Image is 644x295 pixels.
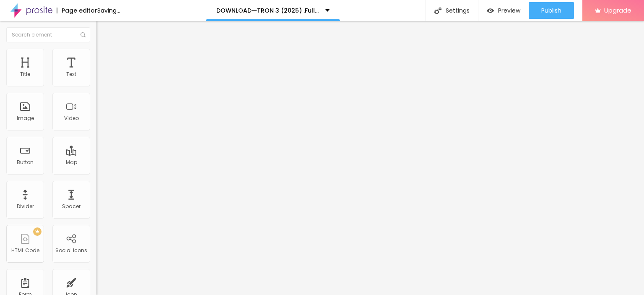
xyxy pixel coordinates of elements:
div: Spacer [62,204,80,209]
img: Icone [80,32,86,37]
p: DOWNLOAD—TRON 3 (2025) .FullMovie. Free Bolly4u Full4K HINDI Vegamovies [216,8,319,13]
div: Image [17,115,34,121]
div: Button [17,159,34,165]
img: Icone [434,7,441,14]
span: Preview [498,7,520,14]
div: HTML Code [11,248,39,253]
div: Text [66,71,76,77]
img: view-1.svg [487,7,494,14]
div: Title [20,71,30,77]
iframe: Editor [96,21,644,295]
div: Divider [17,204,34,209]
button: Publish [529,2,574,19]
span: Upgrade [604,7,631,14]
div: Video [64,115,79,121]
span: Publish [541,7,561,14]
div: Saving... [97,8,120,13]
div: Social Icons [55,248,87,253]
div: Map [66,159,77,165]
input: Search element [6,27,90,42]
div: Page editor [57,8,97,13]
button: Preview [478,2,529,19]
